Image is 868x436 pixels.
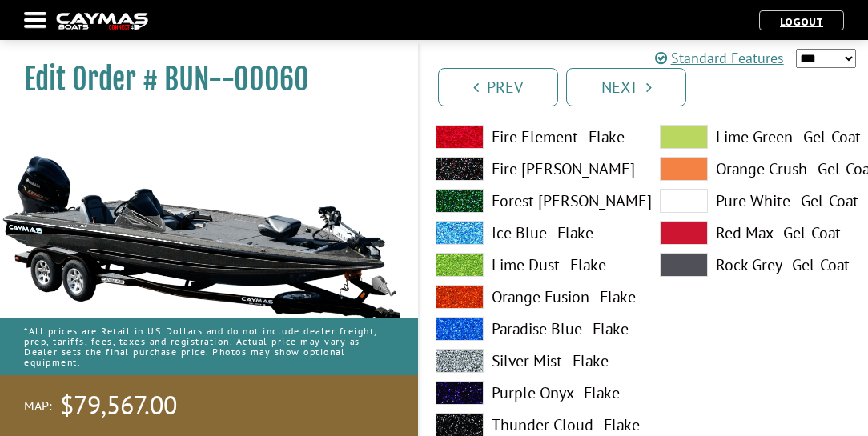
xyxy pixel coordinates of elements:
img: caymas-dealer-connect-2ed40d3bc7270c1d8d7ffb4b79bf05adc795679939227970def78ec6f6c03838.gif [56,13,148,30]
span: MAP: [24,398,52,414]
label: Red Max - Gel-Coat [660,221,852,245]
label: Purple Onyx - Flake [436,381,628,405]
a: Next [566,68,686,106]
label: Lime Green - Gel-Coat [660,125,852,149]
label: Ice Blue - Flake [436,221,628,245]
h1: Edit Order # BUN--00060 [24,62,378,98]
ul: Pagination [434,66,868,106]
p: *All prices are Retail in US Dollars and do not include dealer freight, prep, tariffs, fees, taxe... [24,318,394,376]
label: Fire Element - Flake [436,125,628,149]
label: Orange Crush - Gel-Coat [660,157,852,181]
a: Prev [438,68,558,106]
a: Standard Features [655,47,784,69]
label: Silver Mist - Flake [436,349,628,373]
span: $79,567.00 [60,389,177,422]
label: Paradise Blue - Flake [436,317,628,341]
label: Rock Grey - Gel-Coat [660,253,852,277]
a: Logout [772,14,831,29]
label: Lime Dust - Flake [436,253,628,277]
label: Orange Fusion - Flake [436,285,628,309]
label: Forest [PERSON_NAME] [436,189,628,213]
label: Pure White - Gel-Coat [660,189,852,213]
label: Fire [PERSON_NAME] [436,157,628,181]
